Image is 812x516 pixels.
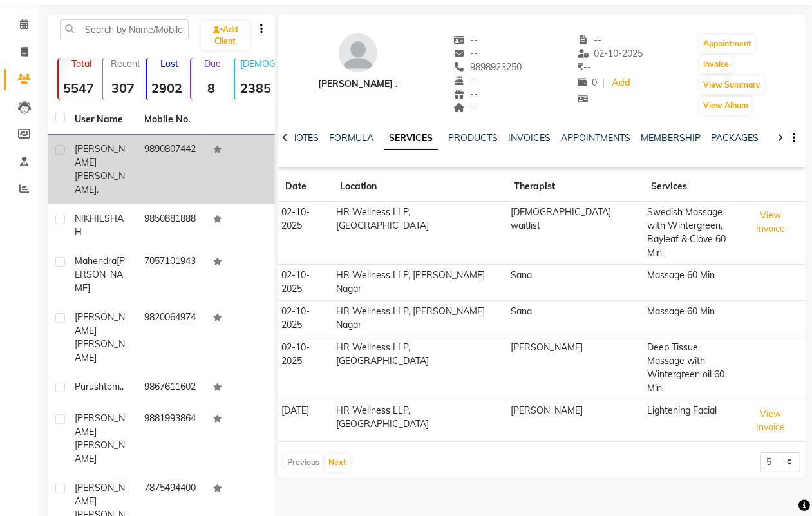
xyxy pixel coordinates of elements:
a: Add [610,74,632,92]
td: [PERSON_NAME] [507,399,644,442]
span: -- [454,75,478,86]
span: -- [454,88,478,100]
td: 02-10-2025 [278,202,332,265]
p: Recent [108,58,144,70]
img: avatar [339,33,377,72]
span: [PERSON_NAME] [75,311,125,336]
td: 02-10-2025 [278,300,332,336]
td: 9890807442 [137,135,206,204]
a: Add Client [201,21,249,50]
strong: 8 [191,80,232,96]
span: [PERSON_NAME]. [75,170,125,195]
span: -- [454,48,478,59]
th: User Name [67,105,137,135]
a: PRODUCTS [448,132,498,144]
a: APPOINTMENTS [561,132,630,144]
button: View Album [700,97,751,115]
span: .. [120,381,124,392]
button: View Summary [700,76,764,94]
button: Appointment [700,35,755,53]
div: [PERSON_NAME] . [318,77,398,91]
span: Mahendra [75,255,117,267]
th: Therapist [507,172,644,202]
button: View Invoice [740,205,801,239]
td: 02-10-2025 [278,336,332,399]
th: Date [278,172,332,202]
span: 9898923250 [454,61,522,73]
td: Swedish Massage with Wintergreen, Bayleaf & Clove 60 Min [643,202,736,265]
span: 02-10-2025 [578,48,643,59]
a: SERVICES [384,127,438,150]
td: HR Wellness LLP, [GEOGRAPHIC_DATA] [332,399,507,442]
td: 7057101943 [137,247,206,303]
strong: 307 [103,80,144,96]
span: [PERSON_NAME] [75,255,125,294]
td: 9867611602 [137,372,206,404]
a: PACKAGES [711,132,759,144]
p: [DEMOGRAPHIC_DATA] [240,58,276,70]
td: HR Wellness LLP, [GEOGRAPHIC_DATA] [332,336,507,399]
span: [PERSON_NAME] [75,143,125,168]
button: Invoice [700,55,732,73]
button: Next [325,454,350,472]
td: HR Wellness LLP, [PERSON_NAME] Nagar [332,264,507,300]
td: 9881993864 [137,404,206,473]
td: HR Wellness LLP, [GEOGRAPHIC_DATA] [332,202,507,265]
span: -- [578,61,591,73]
td: Massage 60 Min [643,264,736,300]
td: HR Wellness LLP, [PERSON_NAME] Nagar [332,300,507,336]
th: Mobile No. [137,105,206,135]
td: Sana [507,300,644,336]
span: [PERSON_NAME] [75,439,125,464]
strong: 2902 [147,80,187,96]
span: [PERSON_NAME] [75,338,125,363]
th: Services [643,172,736,202]
a: MEMBERSHIP [641,132,701,144]
td: Deep Tissue Massage with Wintergreen oil 60 Min [643,336,736,399]
strong: 5547 [59,80,99,96]
td: Massage 60 Min [643,300,736,336]
span: NIKHIL [75,213,104,224]
a: INVOICES [508,132,551,144]
td: Sana [507,264,644,300]
span: 0 [578,77,597,88]
td: [DEMOGRAPHIC_DATA] waitlist [507,202,644,265]
p: Total [64,58,99,70]
p: Lost [152,58,187,70]
td: [DATE] [278,399,332,442]
td: [PERSON_NAME] [507,336,644,399]
button: View Invoice [740,404,801,437]
input: Search by Name/Mobile/Email/Code [60,19,189,39]
span: [PERSON_NAME] [75,482,125,507]
td: Lightening Facial [643,399,736,442]
span: purushtom [75,381,120,392]
span: ₹ [578,61,583,73]
p: Due [194,58,232,70]
span: | [602,76,605,90]
span: -- [578,34,602,46]
td: 9820064974 [137,303,206,372]
strong: 2385 [235,80,276,96]
td: 9850881888 [137,204,206,247]
span: -- [454,34,478,46]
a: FORMULA [329,132,373,144]
span: [PERSON_NAME] [75,412,125,437]
th: Location [332,172,507,202]
a: NOTES [290,132,319,144]
span: -- [454,102,478,113]
td: 02-10-2025 [278,264,332,300]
